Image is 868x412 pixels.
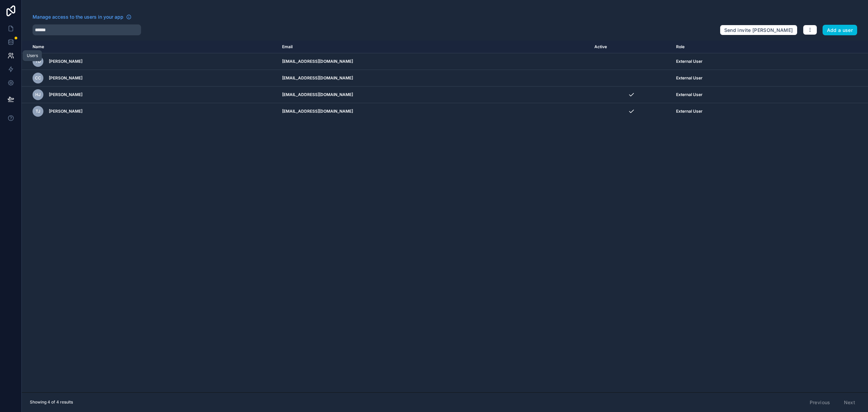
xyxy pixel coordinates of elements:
button: Add a user [823,25,857,36]
span: Manage access to the users in your app [33,14,123,20]
td: [EMAIL_ADDRESS][DOMAIN_NAME] [278,70,591,87]
span: CC [35,75,41,81]
span: External User [676,109,703,114]
span: [PERSON_NAME] [49,75,82,81]
span: External User [676,75,703,81]
a: Manage access to the users in your app [33,14,132,20]
th: Role [672,41,809,53]
span: Showing 4 of 4 results [30,399,73,405]
span: External User [676,92,703,97]
th: Name [22,41,278,53]
span: TJ [36,109,40,114]
span: [PERSON_NAME] [49,92,82,97]
span: [PERSON_NAME] [49,109,82,114]
span: HJ [35,92,41,97]
td: [EMAIL_ADDRESS][DOMAIN_NAME] [278,87,591,103]
span: TD [35,59,41,64]
th: Active [590,41,672,53]
td: [EMAIL_ADDRESS][DOMAIN_NAME] [278,53,591,70]
th: Email [278,41,591,53]
div: scrollable content [22,41,868,392]
span: [PERSON_NAME] [49,59,82,64]
td: [EMAIL_ADDRESS][DOMAIN_NAME] [278,103,591,120]
button: Send invite [PERSON_NAME] [720,25,797,36]
div: Users [27,53,38,58]
span: External User [676,59,703,64]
